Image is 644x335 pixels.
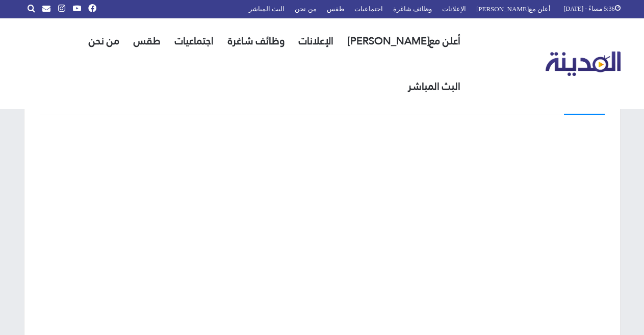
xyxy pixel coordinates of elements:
[168,18,221,64] a: اجتماعيات
[221,18,292,64] a: وظائف شاغرة
[126,18,168,64] a: طقس
[82,18,126,64] a: من نحن
[546,51,621,76] img: تلفزيون المدينة
[341,18,468,64] a: أعلن مع[PERSON_NAME]
[292,18,341,64] a: الإعلانات
[401,64,468,109] a: البث المباشر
